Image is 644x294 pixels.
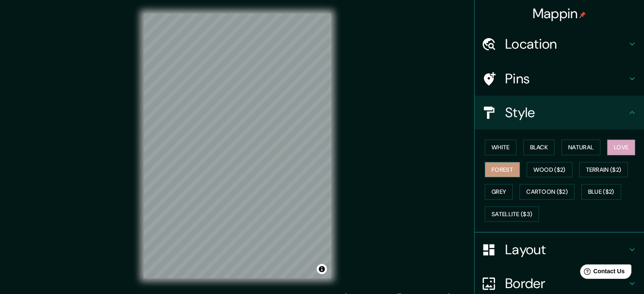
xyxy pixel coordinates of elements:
h4: Location [505,36,627,52]
div: Layout [475,233,644,267]
button: Wood ($2) [527,162,572,178]
button: Natural [561,140,600,155]
div: Style [475,96,644,129]
h4: Layout [505,241,627,258]
button: White [485,140,517,155]
iframe: Help widget launcher [569,261,635,285]
button: Love [607,140,635,155]
button: Blue ($2) [581,184,621,200]
h4: Mappin [533,5,586,22]
canvas: Map [144,14,331,278]
button: Satellite ($3) [485,206,539,222]
button: Toggle attribution [317,264,327,274]
div: Location [475,27,644,61]
button: Forest [485,162,520,178]
button: Black [523,140,555,155]
h4: Style [505,104,627,121]
button: Grey [485,184,513,200]
div: Pins [475,62,644,96]
button: Terrain ($2) [579,162,628,178]
h4: Pins [505,70,627,87]
img: pin-icon.png [579,11,586,18]
h4: Border [505,275,627,292]
button: Cartoon ($2) [520,184,575,200]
